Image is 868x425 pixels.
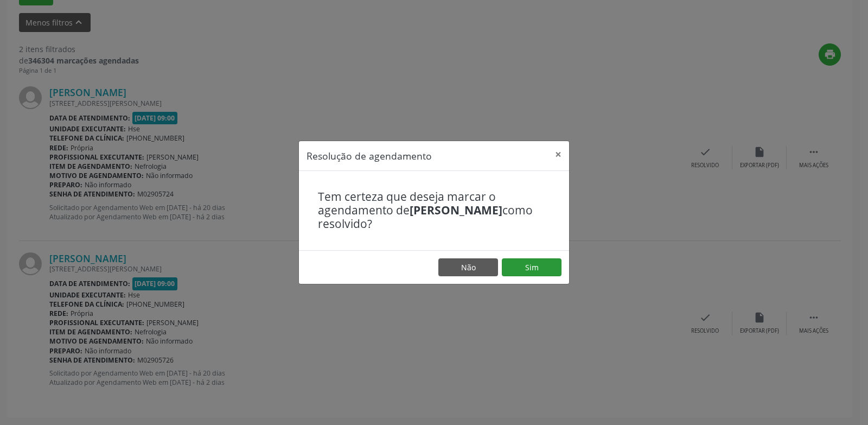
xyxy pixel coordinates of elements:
[318,190,550,231] h4: Tem certeza que deseja marcar o agendamento de como resolvido?
[307,149,432,163] h5: Resolução de agendamento
[438,258,498,277] button: Não
[410,202,502,218] b: [PERSON_NAME]
[502,258,561,277] button: Sim
[547,141,569,168] button: Close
